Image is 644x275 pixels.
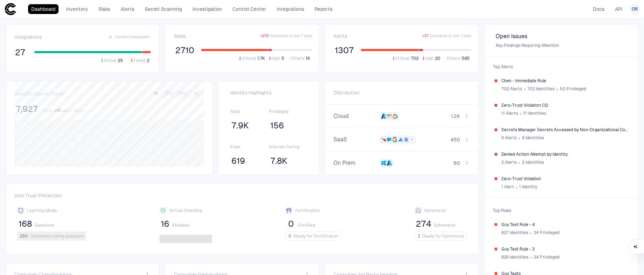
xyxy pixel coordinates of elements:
span: + [411,137,413,142]
span: Compared to last 7 days [271,34,312,38]
span: 702 Identities [527,86,555,92]
span: Distribution [334,90,360,96]
span: 6 Identities [522,135,544,141]
span: Stale [230,144,269,150]
span: Integrations [14,34,42,40]
button: 3Ready for Ephemeral [415,232,467,241]
span: Active [104,58,116,63]
button: All [190,91,203,97]
button: 156 [269,120,285,131]
span: Compared to last 7 days [430,34,472,38]
a: Dashboard [28,4,59,14]
span: Baselined [35,223,54,228]
span: 1307 [335,45,354,56]
span: Ready for Fortification [293,233,338,239]
button: 168 [17,218,33,230]
span: 0 [289,233,291,239]
span: ∙ [524,84,526,94]
span: ∙ [530,227,533,238]
button: 274 [415,218,433,230]
button: 0Ready for Fortification [285,232,341,241]
button: Active25 [100,57,124,64]
a: Control Center [229,4,269,14]
button: Failed2 [130,57,151,64]
span: 1.7K [258,56,265,61]
button: 27 [14,47,26,58]
span: Connect Integration [115,35,149,40]
button: 1307 [334,45,355,56]
a: Reports [311,4,335,14]
span: 450 [451,136,460,143]
span: Internet Facing [269,144,308,150]
span: 20 [435,56,441,61]
span: Secrets Manager Secrets Accessed by Non-Organizational Consumer [502,127,628,133]
button: Critical702 [392,55,420,62]
span: 2 Identities [522,160,544,165]
span: 50 Privileged [560,86,586,92]
button: 90D [177,91,189,97]
button: 7,927 [14,104,39,115]
span: 7,927 [16,104,38,114]
a: Investigation [189,4,225,14]
button: Critical1.7K [238,55,267,62]
button: 16 [160,218,171,230]
span: 1 Alert [502,184,514,190]
span: 1.2K [451,113,460,119]
span: Top Alerts [489,60,634,74]
span: Key Findings Requiring Attention [496,43,627,48]
span: Fortification [295,208,320,213]
span: 2710 [175,45,194,56]
span: High [425,56,434,61]
span: ∙ [520,108,522,119]
span: ∙ [516,182,518,192]
span: Guy Test Rule - 3 [502,246,628,252]
a: Secret Scanning [142,4,185,14]
button: OR [630,4,640,14]
span: Zero-Trust Violation CQ [502,103,628,108]
span: 16 [161,219,169,229]
a: API [612,4,626,14]
span: 3 [418,233,420,239]
span: ∙ [518,157,521,168]
span: ∙ [530,252,533,262]
span: Fortified [298,223,315,228]
span: Cloud [334,113,377,120]
span: Privileged [269,109,308,114]
button: High20 [422,55,442,62]
span: 156 [270,120,284,131]
span: Critical [242,56,256,61]
span: SaaS [334,136,377,143]
span: 702 Alerts [502,86,522,92]
span: 11 Identities [523,111,546,116]
span: 619 [231,156,245,166]
button: Connect Integration [107,33,151,41]
span: last 7 days [62,108,83,113]
span: Risks [174,33,185,39]
span: Zero-Trust Violation [502,176,628,182]
button: 0 [285,218,297,230]
span: 826 Identities [502,254,529,260]
span: 27 [15,47,25,58]
span: 702 [411,56,419,61]
span: 7.9K [231,120,249,131]
span: Denied Action Attempt by Identity [502,151,628,157]
a: Alerts [117,4,137,14]
button: 7.8K [269,155,289,167]
span: Total [230,109,269,114]
a: Risks [95,4,113,14]
span: 1 Identity [519,184,537,190]
span: 274 [416,219,432,229]
span: 2 Alerts [502,160,517,165]
span: Ready for Ephemeral [422,233,464,239]
span: Critical [395,56,410,61]
button: 2710 [174,45,196,56]
button: 7.9K [230,120,250,131]
button: High5 [268,55,286,62]
span: Total [42,108,52,113]
span: 2 [147,58,149,63]
span: Open Issues [496,33,627,40]
span: Ephemeral [425,208,446,213]
a: Docs [590,4,608,14]
span: Learning Mode [27,208,57,213]
button: 30D [163,91,176,97]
